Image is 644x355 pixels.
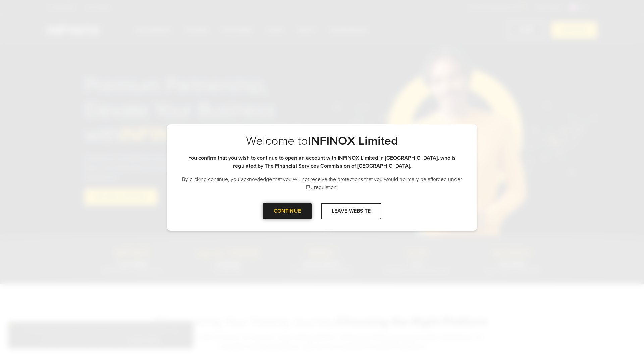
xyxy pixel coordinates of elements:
[188,154,456,169] strong: You confirm that you wish to continue to open an account with INFINOX Limited in [GEOGRAPHIC_DATA...
[321,203,381,219] div: LEAVE WEBSITE
[180,175,464,191] p: By clicking continue, you acknowledge that you will not receive the protections that you would no...
[308,134,398,148] strong: INFINOX Limited
[180,134,464,148] p: Welcome to
[263,203,312,219] div: CONTINUE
